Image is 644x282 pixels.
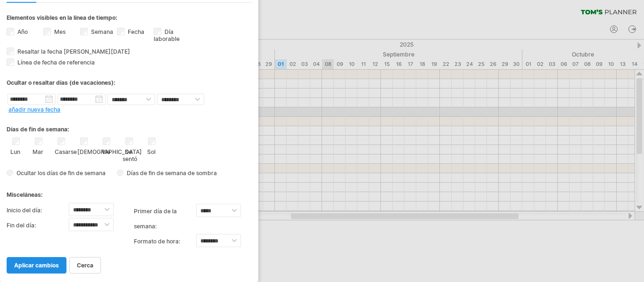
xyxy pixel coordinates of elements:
[7,207,42,214] font: Inicio del día:
[91,28,113,35] font: Semana
[14,262,59,269] font: aplicar cambios
[8,106,60,113] a: añadir nueva fecha
[128,28,144,35] font: Fecha
[7,222,36,229] font: Fin del día:
[10,148,20,155] font: Lun
[123,148,137,162] font: Se sentó
[7,257,66,274] a: aplicar cambios
[17,28,28,35] font: Año
[17,48,130,55] font: Resaltar la fecha [PERSON_NAME][DATE]
[54,28,66,35] font: Mes
[17,59,95,66] font: Línea de fecha de referencia
[134,238,180,245] font: Formato de hora:
[102,148,110,155] font: Vie
[7,14,117,21] font: Elementos visibles en la línea de tiempo:
[147,148,156,155] font: Sol
[17,169,106,177] font: Ocultar los días de fin de semana
[154,28,180,42] font: Día laborable
[7,191,43,198] font: Misceláneas:
[7,79,116,86] font: Ocultar o resaltar días (de vacaciones):
[127,169,217,177] font: Días de fin de semana de sombra
[77,148,142,155] font: [DEMOGRAPHIC_DATA]
[77,262,93,269] font: cerca
[55,148,77,155] font: Casarse
[69,257,101,274] a: cerca
[7,126,69,133] font: Días de fin de semana:
[33,148,43,155] font: Mar
[134,208,177,230] font: primer día de la semana:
